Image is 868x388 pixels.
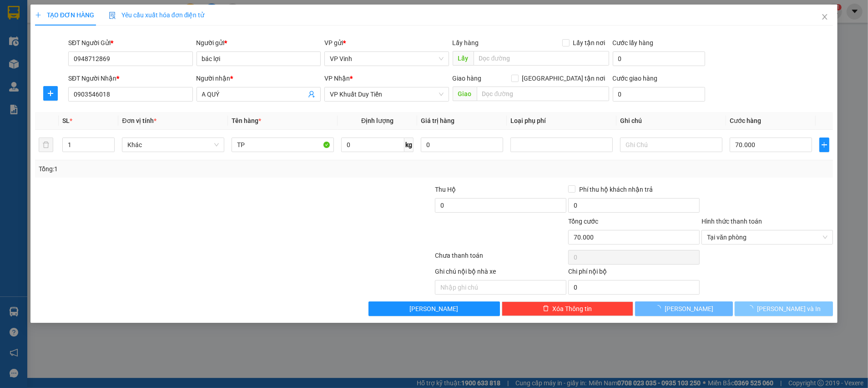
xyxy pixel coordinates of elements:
span: Cước hàng [730,117,761,124]
span: kg [404,138,414,152]
button: [PERSON_NAME] [368,301,500,316]
span: Yêu cầu xuất hóa đơn điện tử [109,11,205,19]
div: Tổng: 1 [39,164,335,174]
span: loading [747,305,757,311]
span: Lấy [453,51,474,66]
input: Cước lấy hàng [613,51,705,66]
span: Đơn vị tính [122,117,156,124]
button: deleteXóa Thông tin [502,301,633,316]
div: Chi phí nội bộ [568,266,700,280]
button: [PERSON_NAME] và In [735,301,833,316]
button: plus [43,86,58,101]
div: SĐT Người Gửi [68,38,193,48]
span: VP Nhận [324,75,350,82]
span: Thu Hộ [435,186,456,193]
span: Lấy hàng [453,39,479,46]
label: Hình thức thanh toán [701,218,762,225]
b: GỬI : VP Vinh [11,66,86,81]
span: plus [35,12,41,18]
span: Phí thu hộ khách nhận trả [575,184,656,194]
input: Dọc đường [474,51,609,66]
span: Tổng cước [568,218,598,225]
label: Cước giao hàng [613,75,658,82]
span: TẠO ĐƠN HÀNG [35,11,94,19]
div: Người nhận [197,73,321,83]
input: Dọc đường [477,87,609,101]
span: Giá trị hàng [421,117,454,124]
th: Ghi chú [616,112,726,130]
img: logo.jpg [11,11,57,57]
span: Định lượng [361,117,394,124]
span: Khác [127,138,219,152]
span: VP Vinh [330,52,444,66]
button: Close [812,5,838,30]
span: SL [62,117,70,124]
span: [PERSON_NAME] và In [757,304,821,314]
input: Nhập ghi chú [435,280,566,295]
div: SĐT Người Nhận [68,73,193,83]
div: Ghi chú nội bộ nhà xe [435,266,566,280]
span: Giao hàng [453,75,482,82]
span: [PERSON_NAME] [665,304,713,314]
span: delete [543,305,549,312]
span: loading [655,305,665,311]
span: Giao [453,87,477,101]
input: Cước giao hàng [613,87,705,102]
img: icon [109,12,116,19]
button: [PERSON_NAME] [635,301,733,316]
span: Tại văn phòng [707,230,828,244]
input: Ghi Chú [620,138,722,152]
input: VD: Bàn, Ghế [232,138,334,152]
span: plus [820,141,829,148]
div: Người gửi [197,38,321,48]
button: plus [819,138,829,152]
li: [PERSON_NAME], [PERSON_NAME] [85,22,380,34]
div: VP gửi [324,38,449,48]
span: Xóa Thông tin [553,304,592,314]
input: 0 [421,138,503,152]
li: Hotline: 02386655777, 02462925925, 0944789456 [85,34,380,45]
span: Lấy tận nơi [570,38,609,48]
div: Chưa thanh toán [434,250,567,266]
span: [GEOGRAPHIC_DATA] tận nơi [519,73,609,83]
span: plus [44,90,57,97]
span: close [821,13,828,20]
button: delete [39,138,53,152]
label: Cước lấy hàng [613,39,654,46]
th: Loại phụ phí [507,112,616,130]
span: VP Khuất Duy Tiến [330,87,444,101]
span: Tên hàng [232,117,261,124]
span: user-add [308,91,315,98]
span: [PERSON_NAME] [410,304,459,314]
